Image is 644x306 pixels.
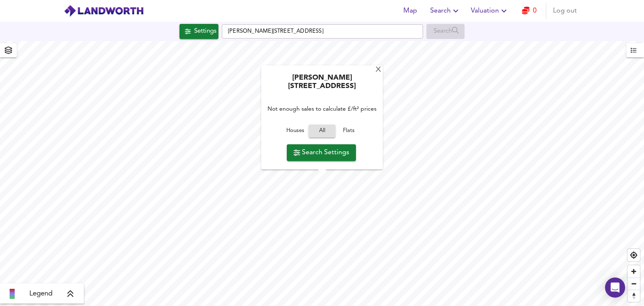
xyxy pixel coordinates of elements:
div: Open Intercom Messenger [605,277,625,298]
span: Zoom out [628,278,640,290]
button: Map [397,3,423,19]
a: 0 [522,5,537,17]
div: [PERSON_NAME][STREET_ADDRESS] [265,74,379,96]
button: Search [427,3,464,19]
div: X [375,66,382,74]
button: Zoom out [628,277,640,290]
span: Map [400,5,420,17]
button: Settings [179,24,218,39]
button: Houses [282,125,309,138]
div: Enable a Source before running a Search [426,24,465,39]
span: Valuation [471,5,509,17]
input: Enter a location... [222,24,423,39]
button: Reset bearing to north [628,290,640,302]
span: Search Settings [293,147,349,158]
span: Reset bearing to north [628,290,640,302]
div: Click to configure Search Settings [179,24,218,39]
span: Search [430,5,461,17]
button: All [309,125,335,138]
div: Settings [194,26,216,37]
span: Houses [284,127,306,136]
button: Search Settings [287,144,356,161]
button: Log out [550,3,580,19]
span: All [313,127,331,136]
img: logo [64,5,144,17]
button: Find my location [628,249,640,261]
div: Not enough sales to calculate £/ft² prices [265,96,379,122]
button: Zoom in [628,265,640,277]
button: Flats [335,125,362,138]
button: Valuation [467,3,512,19]
button: 0 [516,3,543,19]
span: Log out [553,5,577,17]
span: Legend [29,289,52,299]
span: Flats [338,127,360,136]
